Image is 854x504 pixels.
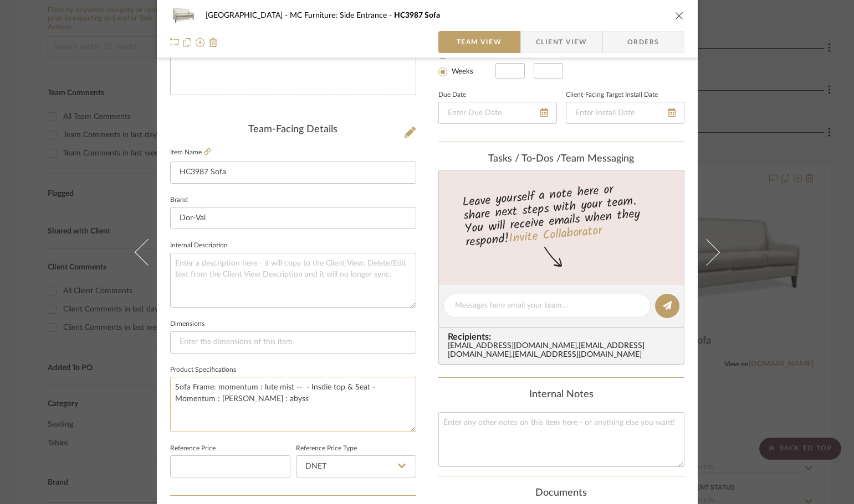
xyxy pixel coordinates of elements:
[448,332,679,342] span: Recipients:
[170,162,416,184] input: Enter Item Name
[209,38,218,47] img: Remove from project
[290,12,394,19] span: MC Furniture: Side Entrance
[206,12,290,19] span: [GEOGRAPHIC_DATA]
[438,487,684,500] div: Documents
[296,446,357,451] label: Reference Price Type
[438,48,495,79] mat-radio-group: Select item type
[438,389,684,401] div: Internal Notes
[170,198,188,203] label: Brand
[170,124,416,136] div: Team-Facing Details
[170,148,211,157] label: Item Name
[438,102,557,124] input: Enter Due Date
[170,321,204,327] label: Dimensions
[448,342,679,360] div: [EMAIL_ADDRESS][DOMAIN_NAME] , [EMAIL_ADDRESS][DOMAIN_NAME] , [EMAIL_ADDRESS][DOMAIN_NAME]
[437,178,686,252] div: Leave yourself a note here or share next steps with your team. You will receive emails when they ...
[536,31,587,53] span: Client View
[566,102,684,124] input: Enter Install Date
[449,67,473,77] label: Weeks
[170,207,416,229] input: Enter Brand
[674,11,684,20] button: close
[170,4,197,27] img: 3afb4e73-e9bf-4d6c-a848-f9bb596d19a4_48x40.jpg
[508,221,602,249] a: Invite Collaborator
[615,31,672,53] span: Orders
[394,12,440,19] span: HC3987 Sofa
[438,92,466,98] label: Due Date
[438,153,684,165] div: team Messaging
[170,243,228,248] label: Internal Description
[170,367,236,373] label: Product Specifications
[170,331,416,354] input: Enter the dimensions of this item
[170,446,216,451] label: Reference Price
[457,31,502,53] span: Team View
[566,92,658,98] label: Client-Facing Target Install Date
[488,154,561,164] span: Tasks / To-Dos /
